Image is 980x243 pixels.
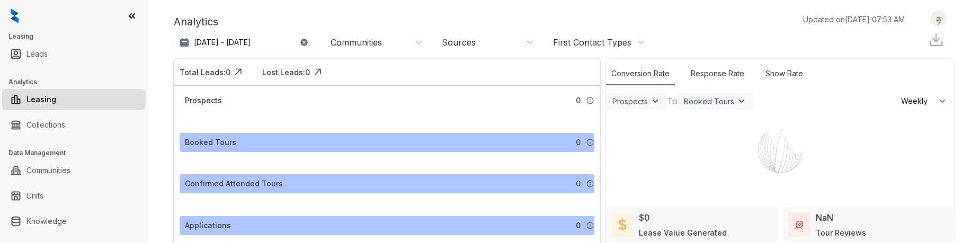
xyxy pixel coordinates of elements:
[576,220,581,231] span: 0
[639,227,727,238] div: Lease Value Generated
[586,96,594,105] img: Info
[796,221,803,228] img: TourReviews
[331,37,382,48] div: Communities
[931,13,946,24] img: UserAvatar
[194,37,251,48] p: [DATE] - [DATE]
[26,211,67,232] a: Knowledge
[606,62,675,85] div: Conversion Rate
[576,178,581,190] span: 0
[8,77,148,87] h3: Analytics
[2,114,146,136] li: Collections
[26,185,43,206] a: Units
[26,160,70,181] a: Communities
[262,67,310,78] div: Lost Leads: 0
[650,96,661,106] img: ViewFilterArrow
[174,14,218,30] p: Analytics
[639,211,650,224] div: $0
[185,178,283,190] div: Confirmed Attended Tours
[8,148,148,158] h3: Data Management
[586,138,594,147] img: Info
[684,97,734,106] div: Booked Tours
[310,64,326,80] img: Click Icon
[180,67,230,78] div: Total Leads: 0
[185,95,222,106] div: Prospects
[586,221,594,230] img: Info
[576,137,581,148] span: 0
[741,111,820,190] img: Loader
[928,32,944,48] img: Download
[2,160,146,181] li: Communities
[619,218,626,231] img: LeaseValue
[185,220,231,231] div: Applications
[2,211,146,232] li: Knowledge
[586,179,594,188] img: Info
[612,97,648,106] div: Prospects
[26,114,65,136] a: Collections
[230,64,246,80] img: Click Icon
[26,43,48,65] a: Leads
[816,227,866,238] div: Tour Reviews
[895,92,954,111] button: Weekly
[816,211,833,224] div: NaN
[26,89,56,110] a: Leasing
[185,137,236,148] div: Booked Tours
[8,32,148,41] h3: Leasing
[685,62,750,85] div: Response Rate
[803,14,905,25] p: Updated on [DATE] 07:53 AM
[760,62,808,85] div: Show Rate
[667,95,678,107] div: To
[553,37,631,48] div: First Contact Types
[2,89,146,110] li: Leasing
[901,96,933,106] span: Weekly
[2,43,146,65] li: Leads
[576,95,581,106] span: 0
[2,185,146,206] li: Units
[174,33,317,52] button: [DATE] - [DATE]
[442,37,476,48] div: Sources
[11,8,19,23] img: logo
[736,96,747,106] img: ViewFilterArrow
